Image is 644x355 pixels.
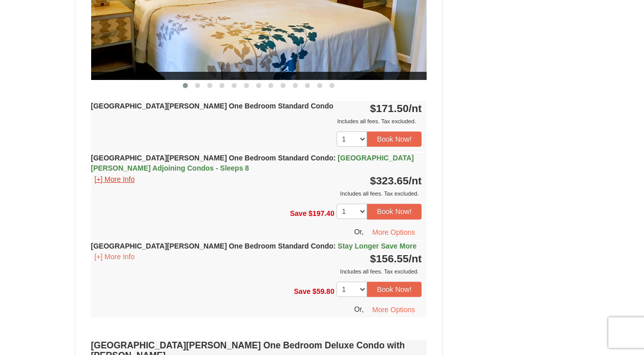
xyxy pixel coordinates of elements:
[333,154,336,162] span: :
[409,102,422,114] span: /nt
[354,227,364,235] span: Or,
[290,209,306,217] span: Save
[294,287,311,295] span: Save
[309,209,334,217] span: $197.40
[366,225,422,240] button: More Options
[409,175,422,186] span: /nt
[333,242,336,250] span: :
[370,253,409,264] span: $156.55
[370,175,409,186] span: $323.65
[91,266,422,277] div: Includes all fees. Tax excluded.
[370,102,422,114] strong: $171.50
[91,242,417,250] strong: [GEOGRAPHIC_DATA][PERSON_NAME] One Bedroom Standard Condo
[91,116,422,126] div: Includes all fees. Tax excluded.
[366,302,422,317] button: More Options
[91,251,138,262] button: [+] More Info
[91,154,414,172] strong: [GEOGRAPHIC_DATA][PERSON_NAME] One Bedroom Standard Condo
[91,102,333,110] strong: [GEOGRAPHIC_DATA][PERSON_NAME] One Bedroom Standard Condo
[367,131,422,147] button: Book Now!
[367,282,422,297] button: Book Now!
[409,253,422,264] span: /nt
[91,174,138,185] button: [+] More Info
[338,242,416,250] span: Stay Longer Save More
[91,188,422,199] div: Includes all fees. Tax excluded.
[313,287,334,295] span: $59.80
[354,305,364,313] span: Or,
[367,204,422,219] button: Book Now!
